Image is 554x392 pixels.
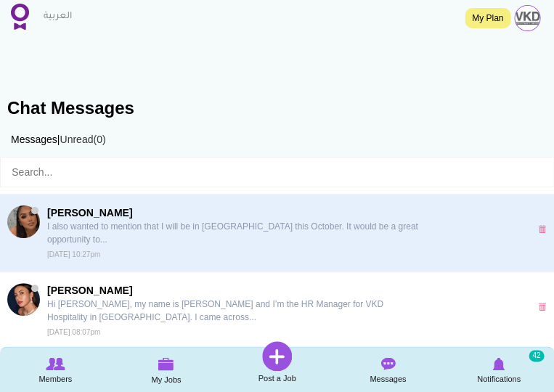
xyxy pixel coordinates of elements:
[477,372,521,386] span: Notifications
[538,303,550,311] a: x
[111,348,222,391] a: My Jobs My Jobs
[47,205,425,220] span: [PERSON_NAME]
[333,348,444,390] a: Messages Messages
[258,371,296,385] span: Post a Job
[158,357,174,370] img: My Jobs
[151,372,181,387] span: My Jobs
[7,205,40,238] img: Lara Fonseca Petito
[36,2,79,31] a: العربية
[47,298,425,324] p: Hi [PERSON_NAME], my name is [PERSON_NAME] and I’m the HR Manager for VKD Hospitality in [GEOGRAP...
[443,348,554,390] a: Notifications Notifications 42
[46,357,65,370] img: Browse Members
[370,372,406,386] span: Messages
[492,357,505,370] img: Notifications
[47,283,425,298] span: [PERSON_NAME]
[529,350,544,362] small: 42
[47,328,100,336] small: [DATE] 08:07pm
[465,8,510,28] a: My Plan
[380,357,395,370] img: Messages
[38,372,72,386] span: Members
[11,4,29,30] img: Home
[538,225,550,233] a: x
[47,250,100,258] small: [DATE] 10:27pm
[57,134,106,145] span: |
[7,99,554,118] h1: Chat Messages
[221,341,333,385] a: Post a Job Post a Job
[47,220,425,246] p: I also wanted to mention that I will be in [GEOGRAPHIC_DATA] this October. It would be a great op...
[262,341,292,371] img: Post a Job
[7,283,40,316] img: Polina Amanova
[60,134,105,145] a: Unread(0)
